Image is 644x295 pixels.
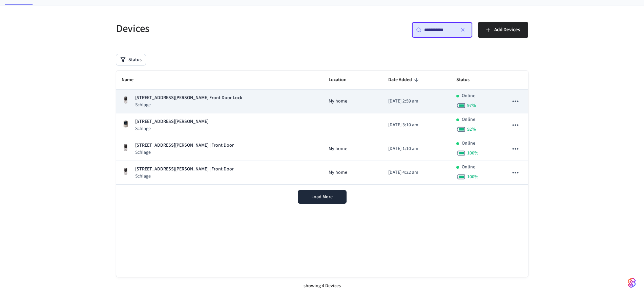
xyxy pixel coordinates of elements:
p: [DATE] 1:10 am [388,145,446,152]
p: [DATE] 4:22 am [388,169,446,176]
p: Schlage [135,102,242,108]
img: Yale Assure Touchscreen Wifi Smart Lock, Satin Nickel, Front [122,144,130,152]
span: 100 % [467,150,478,156]
span: Status [456,75,478,85]
p: [STREET_ADDRESS][PERSON_NAME] Front Door Lock [135,94,242,102]
span: My home [329,169,347,176]
img: Schlage Sense Smart Deadbolt with Camelot Trim, Front [122,120,130,128]
span: Load More [311,193,333,200]
button: Load More [298,190,347,204]
table: sticky table [116,71,528,185]
span: My home [329,145,347,152]
button: Add Devices [478,22,528,38]
img: Yale Assure Touchscreen Wifi Smart Lock, Satin Nickel, Front [122,167,130,176]
span: 92 % [467,126,476,133]
p: Online [462,140,475,147]
p: Schlage [135,125,208,132]
p: [STREET_ADDRESS][PERSON_NAME] | Front Door [135,142,234,149]
div: showing 4 Devices [116,277,528,295]
img: SeamLogoGradient.69752ec5.svg [628,277,636,288]
span: My home [329,98,347,105]
p: Online [462,164,475,171]
p: Schlage [135,149,234,156]
span: Location [329,75,355,85]
button: Status [116,54,146,65]
span: - [329,122,330,129]
span: Name [122,75,142,85]
span: Date Added [388,75,421,85]
p: Schlage [135,173,234,180]
p: [DATE] 3:10 am [388,122,446,129]
img: Yale Assure Touchscreen Wifi Smart Lock, Satin Nickel, Front [122,96,130,104]
h5: Devices [116,22,318,36]
span: Add Devices [494,25,520,34]
span: 100 % [467,173,478,180]
span: 97 % [467,102,476,109]
p: [STREET_ADDRESS][PERSON_NAME] | Front Door [135,166,234,173]
p: Online [462,92,475,99]
p: [STREET_ADDRESS][PERSON_NAME] [135,118,208,125]
p: Online [462,116,475,123]
p: [DATE] 2:59 am [388,98,446,105]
